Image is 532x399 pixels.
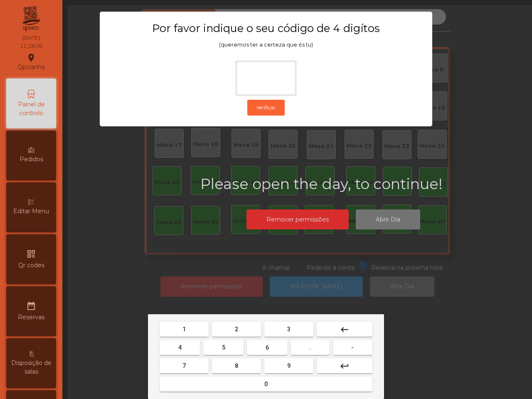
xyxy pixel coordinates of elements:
[247,100,285,116] button: Verificar
[182,362,186,369] span: 7
[351,344,354,351] span: -
[287,326,291,332] span: 3
[264,381,268,387] span: 0
[222,344,225,351] span: 5
[219,42,313,48] span: (queremos ter a certeza que és tu)
[182,326,186,332] span: 1
[340,361,350,371] mat-icon: keyboard_return
[266,344,269,351] span: 6
[309,344,311,351] span: .
[116,22,416,35] h3: Por favor indique o seu código de 4 digítos
[287,362,291,369] span: 9
[235,326,238,332] span: 2
[340,325,350,335] mat-icon: keyboard_backspace
[178,344,182,351] span: 4
[235,362,238,369] span: 8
